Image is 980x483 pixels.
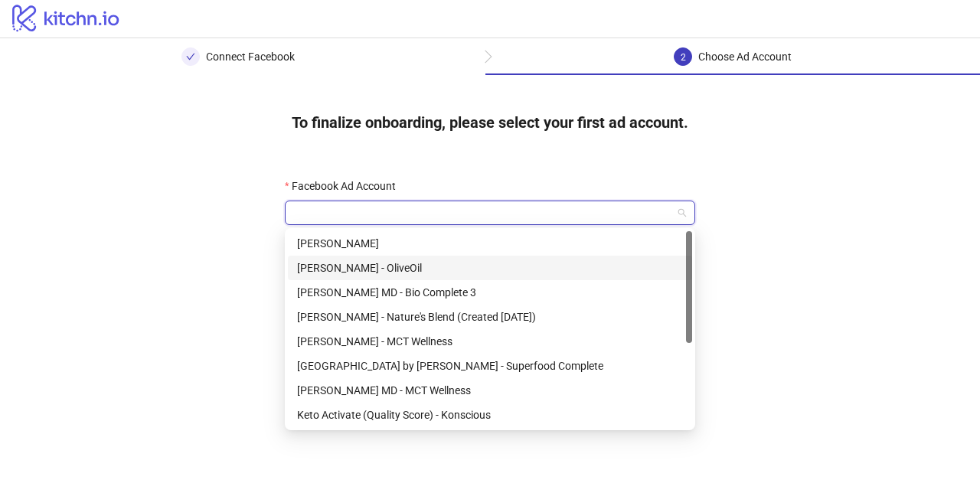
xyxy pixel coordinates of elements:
[288,305,692,329] div: Dr Marty - Nature's Blend (Created May21)
[288,280,692,305] div: Gundry MD - Bio Complete 3
[297,333,683,350] div: [PERSON_NAME] - MCT Wellness
[285,178,406,194] label: Facebook Ad Account
[288,378,692,403] div: Gundry MD - MCT Wellness
[297,259,683,276] div: [PERSON_NAME] - OliveOil
[288,354,692,378] div: Badlands Ranch by Katherine Heigl - Superfood Complete
[288,403,692,427] div: Keto Activate (Quality Score) - Konscious
[297,284,683,301] div: [PERSON_NAME] MD - Bio Complete 3
[297,308,683,325] div: [PERSON_NAME] - Nature's Blend (Created [DATE])
[297,406,683,423] div: Keto Activate (Quality Score) - Konscious
[288,329,692,354] div: Gundry - MCT Wellness
[288,256,692,280] div: Gundry - OliveOil
[206,47,295,66] div: Connect Facebook
[297,357,683,374] div: [GEOGRAPHIC_DATA] by [PERSON_NAME] - Superfood Complete
[186,52,195,61] span: check
[681,52,686,63] span: 2
[288,231,692,256] div: Josue Castel
[297,235,683,252] div: [PERSON_NAME]
[698,47,792,66] div: Choose Ad Account
[267,100,713,145] h4: To finalize onboarding, please select your first ad account.
[294,201,672,224] input: Facebook Ad Account
[297,382,683,399] div: [PERSON_NAME] MD - MCT Wellness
